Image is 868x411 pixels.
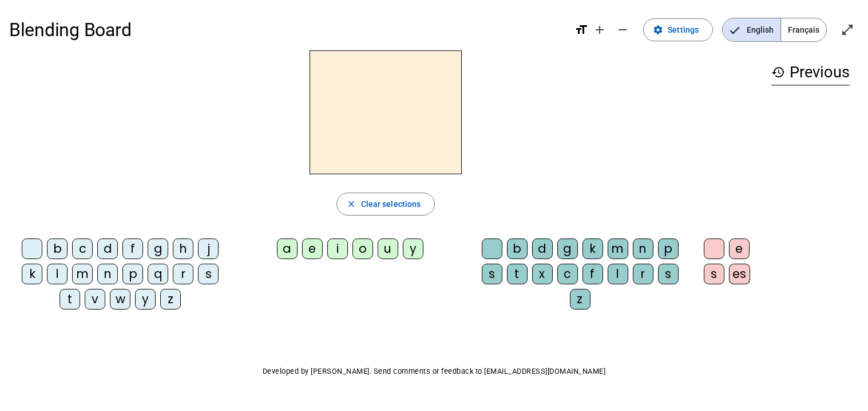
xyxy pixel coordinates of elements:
[668,23,699,37] span: Settings
[47,238,68,259] div: b
[482,264,502,284] div: s
[611,18,634,41] button: Decrease font size
[85,289,105,310] div: v
[22,264,42,284] div: k
[122,264,143,284] div: p
[327,238,348,259] div: i
[633,238,653,259] div: n
[570,289,590,310] div: z
[532,238,553,259] div: d
[704,264,724,284] div: s
[507,238,528,259] div: b
[97,264,118,284] div: n
[729,264,750,284] div: es
[658,264,679,284] div: s
[72,238,93,259] div: c
[582,264,603,284] div: f
[781,18,826,41] span: Français
[173,264,193,284] div: r
[836,18,859,41] button: Enter full screen
[557,264,578,284] div: c
[841,23,854,37] mat-icon: open_in_full
[72,264,93,284] div: m
[658,238,679,259] div: p
[403,238,423,259] div: y
[588,18,611,41] button: Increase font size
[110,289,130,310] div: w
[616,23,629,37] mat-icon: remove
[277,238,298,259] div: a
[608,238,628,259] div: m
[722,18,827,42] mat-button-toggle-group: Language selection
[582,238,603,259] div: k
[198,238,219,259] div: j
[97,238,118,259] div: d
[9,365,859,378] p: Developed by [PERSON_NAME]. Send comments or feedback to [EMAIL_ADDRESS][DOMAIN_NAME]
[9,11,565,48] h1: Blending Board
[608,264,628,284] div: l
[574,23,588,37] mat-icon: format_size
[633,264,653,284] div: r
[729,238,750,259] div: e
[653,25,663,35] mat-icon: settings
[771,65,785,79] mat-icon: history
[160,289,181,310] div: z
[302,238,323,259] div: e
[723,18,780,41] span: English
[507,264,528,284] div: t
[771,60,850,85] h3: Previous
[593,23,607,37] mat-icon: add
[47,264,68,284] div: l
[148,264,168,284] div: q
[60,289,80,310] div: t
[148,238,168,259] div: g
[532,264,553,284] div: x
[361,197,421,211] span: Clear selections
[198,264,219,284] div: s
[173,238,193,259] div: h
[135,289,156,310] div: y
[643,18,713,41] button: Settings
[336,193,435,216] button: Clear selections
[122,238,143,259] div: f
[557,238,578,259] div: g
[352,238,373,259] div: o
[378,238,398,259] div: u
[346,199,356,209] mat-icon: close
